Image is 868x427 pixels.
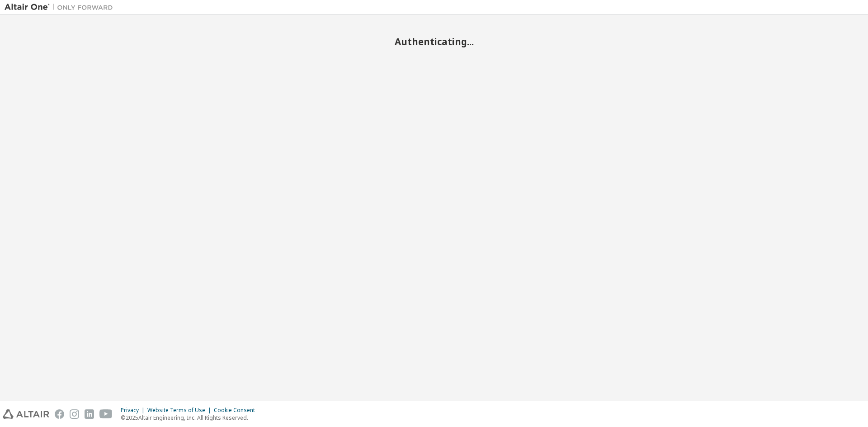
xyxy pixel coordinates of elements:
[3,409,49,419] img: altair_logo.svg
[70,409,79,419] img: instagram.svg
[121,407,147,414] div: Privacy
[147,407,214,414] div: Website Terms of Use
[99,409,113,419] img: youtube.svg
[85,409,94,419] img: linkedin.svg
[5,3,118,12] img: Altair One
[5,36,863,47] h2: Authenticating...
[55,409,64,419] img: facebook.svg
[214,407,260,414] div: Cookie Consent
[121,414,260,422] p: © 2025 Altair Engineering, Inc. All Rights Reserved.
